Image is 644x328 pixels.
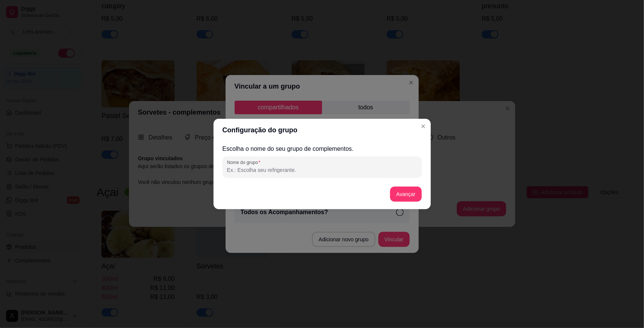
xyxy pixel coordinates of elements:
[223,144,422,153] h2: Escolha o nome do seu grupo de complementos.
[214,119,431,141] header: Configuração do grupo
[227,166,417,174] input: Nome do grupo
[390,187,421,202] button: Avançar
[227,159,263,166] label: Nome do grupo
[417,120,429,132] button: Close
